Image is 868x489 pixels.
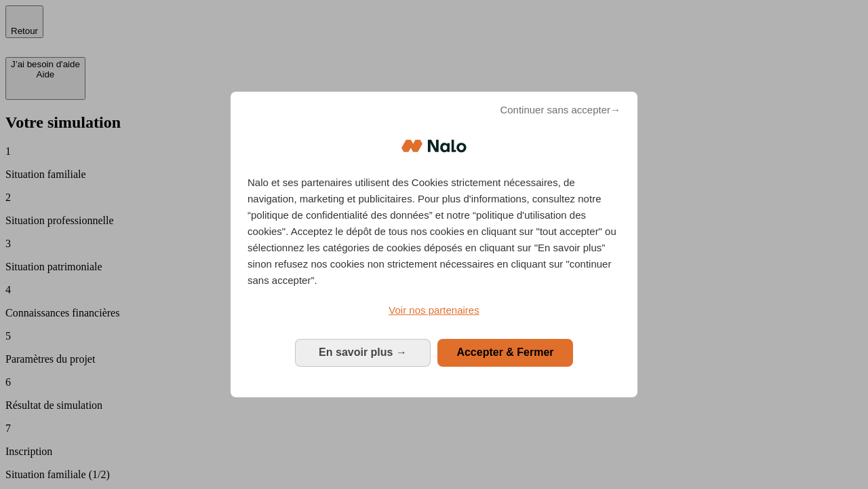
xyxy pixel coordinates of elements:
[248,175,620,289] p: Nalo et ses partenaires utilisent des Cookies strictement nécessaires, de navigation, marketing e...
[401,126,467,166] img: Logo
[231,92,637,397] div: Bienvenue chez Nalo Gestion du consentement
[437,339,573,366] button: Accepter & Fermer: Accepter notre traitement des données et fermer
[389,304,479,316] span: Voir nos partenaires
[456,346,553,358] span: Accepter & Fermer
[319,346,407,358] span: En savoir plus →
[500,102,620,118] span: Continuer sans accepter→
[248,302,620,319] a: Voir nos partenaires
[295,339,431,366] button: En savoir plus: Configurer vos consentements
